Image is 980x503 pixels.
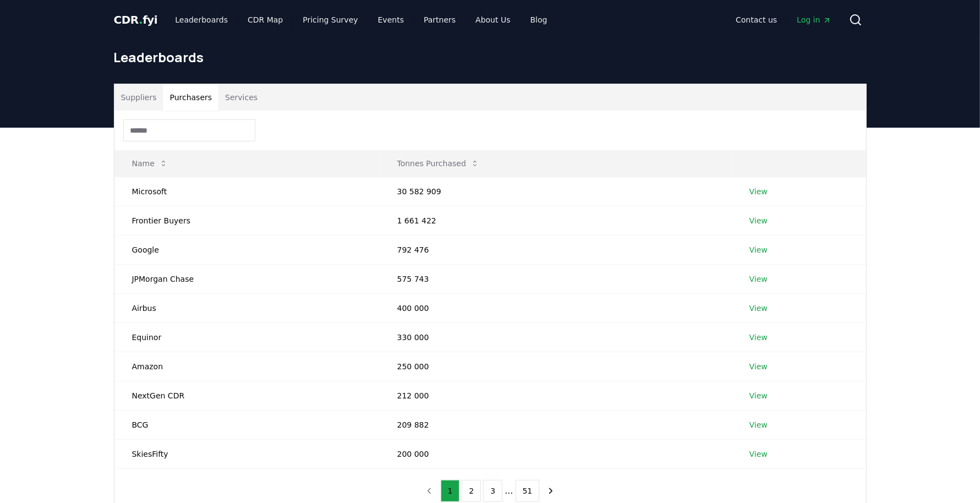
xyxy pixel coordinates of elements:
[797,14,831,25] span: Log in
[462,480,481,502] button: 2
[522,10,556,30] a: Blog
[380,381,732,410] td: 212 000
[749,390,768,401] a: View
[114,48,867,66] h1: Leaderboards
[369,10,413,30] a: Events
[114,177,380,206] td: Microsoft
[239,10,292,30] a: CDR Map
[415,10,464,30] a: Partners
[749,215,768,226] a: View
[483,480,502,502] button: 3
[749,186,768,197] a: View
[380,410,732,439] td: 209 882
[388,152,488,174] button: Tonnes Purchased
[114,264,380,293] td: JPMorgan Chase
[380,322,732,352] td: 330 000
[467,10,519,30] a: About Us
[114,293,380,322] td: Airbus
[441,480,460,502] button: 1
[166,10,556,30] nav: Main
[218,84,264,111] button: Services
[114,381,380,410] td: NextGen CDR
[505,484,513,497] li: ...
[380,264,732,293] td: 575 743
[114,322,380,352] td: Equinor
[114,352,380,381] td: Amazon
[123,152,177,174] button: Name
[380,439,732,468] td: 200 000
[114,84,163,111] button: Suppliers
[749,361,768,372] a: View
[166,10,237,30] a: Leaderboards
[749,419,768,430] a: View
[749,303,768,314] a: View
[114,410,380,439] td: BCG
[114,235,380,264] td: Google
[380,177,732,206] td: 30 582 909
[749,274,768,285] a: View
[380,352,732,381] td: 250 000
[163,84,218,111] button: Purchasers
[788,10,840,30] a: Log in
[749,332,768,343] a: View
[380,235,732,264] td: 792 476
[114,12,158,28] a: CDR.fyi
[516,480,540,502] button: 51
[114,13,158,26] span: CDR fyi
[114,206,380,235] td: Frontier Buyers
[541,480,560,502] button: next page
[727,10,786,30] a: Contact us
[727,10,840,30] nav: Main
[380,206,732,235] td: 1 661 422
[380,293,732,322] td: 400 000
[749,244,768,255] a: View
[294,10,366,30] a: Pricing Survey
[749,449,768,460] a: View
[114,439,380,468] td: SkiesFifty
[139,13,143,26] span: .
